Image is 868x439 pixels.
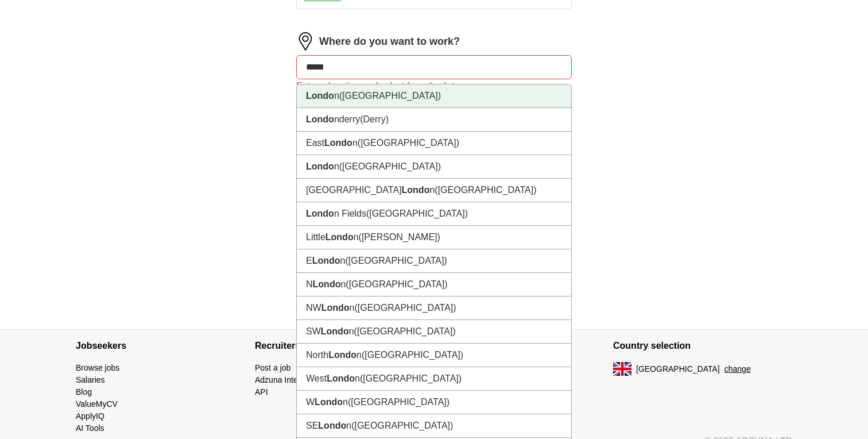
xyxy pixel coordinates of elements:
[297,108,571,132] li: nderry
[346,279,447,289] span: ([GEOGRAPHIC_DATA])
[318,421,346,430] strong: Londo
[354,326,456,336] span: ([GEOGRAPHIC_DATA])
[636,363,720,375] span: [GEOGRAPHIC_DATA]
[297,155,571,179] li: n
[76,423,104,433] a: AI Tools
[360,114,389,124] span: (Derry)
[339,91,441,101] span: ([GEOGRAPHIC_DATA])
[306,91,334,101] strong: Londo
[296,79,572,93] div: Enter a location and select from the list
[76,375,105,384] a: Salaries
[306,114,334,124] strong: Londo
[297,202,571,226] li: n Fields
[297,249,571,273] li: E n
[296,32,315,51] img: location.png
[297,391,571,414] li: W n
[339,161,441,171] span: ([GEOGRAPHIC_DATA])
[321,303,350,313] strong: Londo
[358,138,459,148] span: ([GEOGRAPHIC_DATA])
[76,399,118,409] a: ValueMyCV
[345,256,447,265] span: ([GEOGRAPHIC_DATA])
[351,421,453,430] span: ([GEOGRAPHIC_DATA])
[297,84,571,108] li: n
[312,256,340,265] strong: Londo
[324,138,352,148] strong: Londo
[306,209,334,218] strong: Londo
[297,179,571,202] li: [GEOGRAPHIC_DATA] n
[297,344,571,367] li: North n
[297,273,571,296] li: N n
[402,185,430,195] strong: Londo
[76,411,104,421] a: ApplyIQ
[297,367,571,391] li: West n
[319,34,460,49] label: Where do you want to work?
[354,303,456,313] span: ([GEOGRAPHIC_DATA])
[255,387,268,396] a: API
[613,330,792,362] h4: Country selection
[366,209,468,218] span: ([GEOGRAPHIC_DATA])
[76,387,92,396] a: Blog
[297,414,571,438] li: SE n
[328,350,356,360] strong: Londo
[359,232,440,242] span: ([PERSON_NAME])
[327,373,355,383] strong: Londo
[313,279,341,289] strong: Londo
[306,161,334,171] strong: Londo
[297,296,571,320] li: NW n
[362,350,463,360] span: ([GEOGRAPHIC_DATA])
[255,363,290,372] a: Post a job
[321,326,349,336] strong: Londo
[360,373,462,383] span: ([GEOGRAPHIC_DATA])
[76,363,119,372] a: Browse jobs
[297,132,571,155] li: East n
[255,375,325,384] a: Adzuna Intelligence
[297,226,571,249] li: Little n
[724,363,751,375] button: change
[325,232,354,242] strong: Londo
[613,362,631,376] img: UK flag
[297,320,571,344] li: SW n
[348,397,449,407] span: ([GEOGRAPHIC_DATA])
[315,397,343,407] strong: Londo
[435,185,536,195] span: ([GEOGRAPHIC_DATA])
